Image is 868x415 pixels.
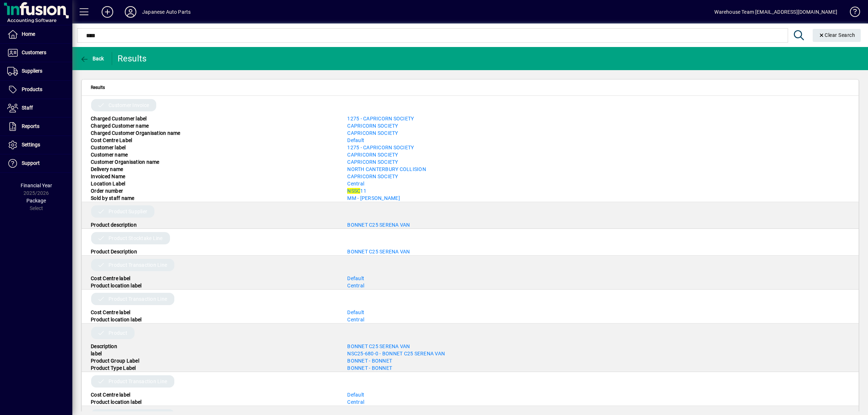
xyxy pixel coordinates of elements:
div: Sold by staff name [85,194,342,202]
div: Cost Centre label [85,275,342,282]
a: NSC25-680-0 - BONNET C25 SERENA VAN [347,351,445,356]
div: Product location label [85,316,342,323]
span: Support [22,160,40,166]
div: Product Type Label [85,364,342,372]
a: CAPRICORN SOCIETY [347,159,398,165]
span: Reports [22,123,39,129]
a: Staff [4,99,72,117]
div: Charged Customer Organisation name [85,129,342,137]
div: Japanese Auto Parts [142,6,191,18]
a: Products [4,81,72,99]
span: Results [91,84,105,91]
span: Product Supplier [109,208,147,215]
div: Product Description [85,248,342,255]
div: label [85,350,342,357]
a: Knowledge Base [844,1,859,25]
button: Add [96,5,119,18]
span: Suppliers [22,68,42,74]
div: Location Label [85,180,342,187]
a: CAPRICORN SOCIETY [347,123,398,129]
span: Product Transaction Line [109,378,167,385]
a: BONNET - BONNET [347,358,392,364]
div: Results [118,53,148,64]
div: Order number [85,187,342,194]
app-page-header-button: Back [72,52,112,65]
div: Charged Customer name [85,122,342,129]
a: CAPRICORN SOCIETY [347,130,398,136]
div: Cost Centre label [85,391,342,398]
div: Warehouse Team [EMAIL_ADDRESS][DOMAIN_NAME] [714,6,837,18]
div: Invoiced Name [85,173,342,180]
button: Back [78,52,106,65]
a: Support [4,154,72,172]
a: Default [347,309,364,315]
div: Customer Organisation name [85,158,342,166]
a: Default [347,392,364,398]
span: 11 [347,188,366,194]
a: Home [4,25,72,43]
span: Clear Search [818,32,855,38]
a: Reports [4,117,72,136]
em: NSSC [347,188,360,194]
a: Central [347,317,364,322]
div: Customer name [85,151,342,158]
div: Cost Centre Label [85,137,342,144]
a: BONNET C25 SERENA VAN [347,343,410,349]
a: 1275 - CAPRICORN SOCIETY [347,145,414,150]
a: BONNET - BONNET [347,365,392,371]
span: Product [109,329,127,337]
span: Customer Invoice [109,102,149,109]
span: Products [22,86,42,92]
a: Settings [4,136,72,154]
button: Clear [813,29,861,42]
div: Charged Customer label [85,115,342,122]
span: Product Transaction Line [109,261,167,269]
a: Central [347,283,364,288]
a: Default [347,137,364,143]
a: 1275 - CAPRICORN SOCIETY [347,116,414,121]
a: NSSC11 [347,188,366,194]
a: NORTH CANTERBURY COLLISION [347,166,426,172]
span: Financial Year [21,183,52,188]
span: Home [22,31,35,37]
span: Product Transaction Line [109,295,167,303]
a: Central [347,399,364,405]
a: CAPRICORN SOCIETY [347,174,398,179]
div: Product location label [85,282,342,289]
span: MM - [PERSON_NAME] [347,195,400,201]
span: Staff [22,105,33,111]
div: Customer label [85,144,342,151]
a: Central [347,181,364,187]
a: Customers [4,44,72,62]
div: Delivery name [85,166,342,173]
a: Default [347,275,364,281]
a: BONNET C25 SERENA VAN [347,222,410,228]
a: CAPRICORN SOCIETY [347,152,398,158]
span: Product Stocktake Line [109,235,163,242]
a: BONNET C25 SERENA VAN [347,249,410,254]
button: Profile [119,5,142,18]
div: Product Group Label [85,357,342,364]
div: Product location label [85,398,342,406]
